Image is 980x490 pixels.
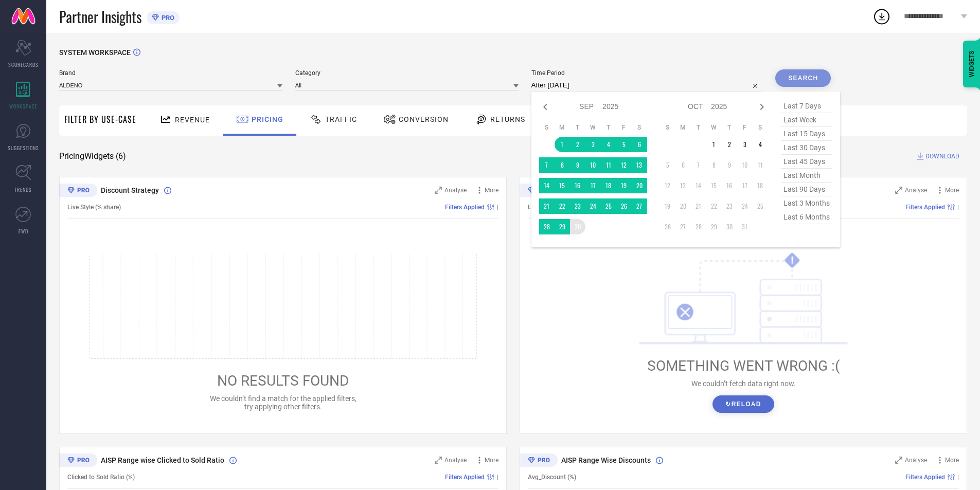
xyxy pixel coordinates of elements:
[691,123,706,132] th: Tuesday
[753,137,768,152] td: Sat Oct 04 2025
[957,474,959,481] span: |
[585,123,601,132] th: Wednesday
[722,178,737,193] td: Thu Oct 16 2025
[444,457,467,464] span: Analyse
[570,178,585,193] td: Tue Sep 16 2025
[781,155,832,169] span: last 45 days
[691,157,706,173] td: Tue Oct 07 2025
[601,178,616,193] td: Thu Sep 18 2025
[444,187,467,194] span: Analyse
[945,187,959,194] span: More
[555,178,570,193] td: Mon Sep 15 2025
[872,7,891,26] div: Open download list
[722,137,737,152] td: Thu Oct 02 2025
[737,219,753,234] td: Fri Oct 31 2025
[9,102,38,110] span: WORKSPACE
[585,137,601,152] td: Wed Sep 03 2025
[497,474,498,481] span: |
[781,210,832,224] span: last 6 months
[435,457,442,464] svg: Zoom
[660,157,675,173] td: Sun Oct 05 2025
[737,137,753,152] td: Fri Oct 03 2025
[905,187,927,194] span: Analyse
[601,123,616,132] th: Thursday
[905,204,945,211] span: Filters Applied
[520,184,558,199] div: Premium
[895,187,902,194] svg: Zoom
[252,115,283,123] span: Pricing
[712,395,774,413] button: ↻Reload
[14,186,32,193] span: TRENDS
[632,157,647,173] td: Sat Sep 13 2025
[753,123,768,132] th: Saturday
[660,219,675,234] td: Sun Oct 26 2025
[570,219,585,234] td: Tue Sep 30 2025
[632,198,647,214] td: Sat Sep 27 2025
[19,227,28,235] span: FWD
[490,115,525,123] span: Returns
[539,157,555,173] td: Sun Sep 07 2025
[101,186,159,194] span: Discount Strategy
[616,178,632,193] td: Fri Sep 19 2025
[957,204,959,211] span: |
[675,198,691,214] td: Mon Oct 20 2025
[753,157,768,173] td: Sat Oct 11 2025
[706,178,722,193] td: Wed Oct 15 2025
[675,219,691,234] td: Mon Oct 27 2025
[497,204,498,211] span: |
[691,178,706,193] td: Tue Oct 14 2025
[905,457,927,464] span: Analyse
[616,157,632,173] td: Fri Sep 12 2025
[616,137,632,152] td: Fri Sep 05 2025
[159,14,174,22] span: PRO
[539,178,555,193] td: Sun Sep 14 2025
[8,144,39,152] span: SUGGESTIONS
[601,137,616,152] td: Thu Sep 04 2025
[399,115,449,123] span: Conversion
[756,101,768,113] div: Next month
[753,198,768,214] td: Sat Oct 25 2025
[59,69,282,77] span: Brand
[570,123,585,132] th: Tuesday
[791,255,794,266] tspan: !
[632,123,647,132] th: Saturday
[675,178,691,193] td: Mon Oct 13 2025
[528,474,576,481] span: Avg_Discount (%)
[737,157,753,173] td: Fri Oct 10 2025
[64,113,136,125] span: Filter By Use-Case
[660,178,675,193] td: Sun Oct 12 2025
[706,123,722,132] th: Wednesday
[632,137,647,152] td: Sat Sep 06 2025
[531,79,763,92] input: Select time period
[67,204,121,211] span: Live Style (% share)
[781,141,832,155] span: last 30 days
[528,204,581,211] span: Live Style (% share)
[737,198,753,214] td: Fri Oct 24 2025
[485,187,498,194] span: More
[8,61,39,68] span: SCORECARDS
[67,474,135,481] span: Clicked to Sold Ratio (%)
[737,178,753,193] td: Fri Oct 17 2025
[706,219,722,234] td: Wed Oct 29 2025
[217,372,349,389] span: NO RESULTS FOUND
[435,187,442,194] svg: Zoom
[555,137,570,152] td: Mon Sep 01 2025
[781,196,832,210] span: last 3 months
[585,198,601,214] td: Wed Sep 24 2025
[570,198,585,214] td: Tue Sep 23 2025
[905,474,945,481] span: Filters Applied
[570,137,585,152] td: Tue Sep 02 2025
[539,123,555,132] th: Sunday
[925,151,959,161] span: DOWNLOAD
[753,178,768,193] td: Sat Oct 18 2025
[539,219,555,234] td: Sun Sep 28 2025
[722,157,737,173] td: Thu Oct 09 2025
[570,157,585,173] td: Tue Sep 09 2025
[175,116,210,124] span: Revenue
[616,198,632,214] td: Fri Sep 26 2025
[660,198,675,214] td: Sun Oct 19 2025
[706,157,722,173] td: Wed Oct 08 2025
[555,157,570,173] td: Mon Sep 08 2025
[59,48,131,57] span: SYSTEM WORKSPACE
[59,184,97,199] div: Premium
